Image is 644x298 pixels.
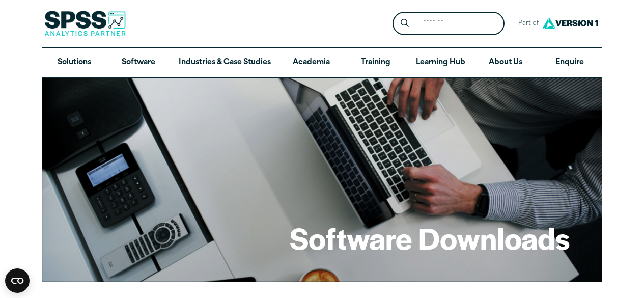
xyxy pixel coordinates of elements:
a: Software [106,48,171,77]
button: Search magnifying glass icon [395,14,414,33]
svg: Search magnifying glass icon [401,19,409,28]
nav: Desktop version of site main menu [42,48,602,77]
button: Open CMP widget [5,268,30,293]
a: Industries & Case Studies [171,48,279,77]
form: Site Header Search Form [393,12,505,36]
h1: Software Downloads [290,218,570,258]
a: Enquire [538,48,602,77]
span: Part of [513,16,540,31]
a: Training [343,48,407,77]
a: Solutions [42,48,106,77]
img: SPSS Analytics Partner [44,11,126,36]
a: About Us [473,48,538,77]
img: Version1 Logo [540,14,601,33]
a: Academia [279,48,343,77]
a: Learning Hub [408,48,473,77]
